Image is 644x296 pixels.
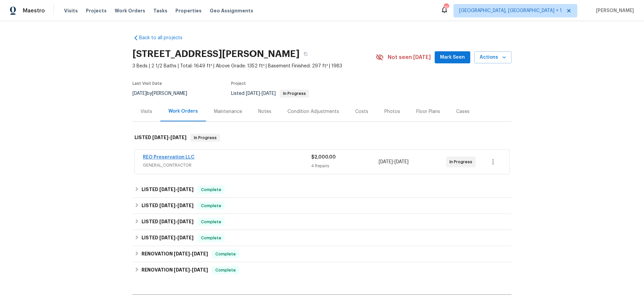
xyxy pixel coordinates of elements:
[213,267,238,274] span: Complete
[174,251,208,256] span: -
[174,268,190,272] span: [DATE]
[132,127,512,149] div: LISTED [DATE]-[DATE]In Progress
[132,35,197,41] a: Back to all projects
[246,91,260,96] span: [DATE]
[177,235,194,240] span: [DATE]
[379,160,393,164] span: [DATE]
[258,108,271,115] div: Notes
[174,268,208,272] span: -
[152,135,168,140] span: [DATE]
[159,187,175,192] span: [DATE]
[231,91,309,96] span: Listed
[456,108,470,115] div: Cases
[132,63,376,69] span: 3 Beds | 2 1/2 Baths | Total: 1649 ft² | Above Grade: 1352 ft² | Basement Finished: 297 ft² | 1983
[23,7,45,14] span: Maestro
[355,108,368,115] div: Costs
[444,4,448,11] div: 16
[384,108,400,115] div: Photos
[177,203,194,208] span: [DATE]
[394,160,409,164] span: [DATE]
[191,134,219,141] span: In Progress
[153,8,167,13] span: Tasks
[198,186,224,193] span: Complete
[459,7,562,14] span: [GEOGRAPHIC_DATA], [GEOGRAPHIC_DATA] + 1
[132,91,147,96] span: [DATE]
[416,108,440,115] div: Floor Plans
[287,108,339,115] div: Condition Adjustments
[141,108,152,115] div: Visits
[379,159,409,165] span: -
[388,54,431,61] span: Not seen [DATE]
[175,7,202,14] span: Properties
[480,53,506,62] span: Actions
[440,53,465,62] span: Mark Seen
[213,251,238,257] span: Complete
[152,135,186,140] span: -
[198,202,224,209] span: Complete
[435,51,470,64] button: Mark Seen
[159,219,194,224] span: -
[300,48,312,60] button: Copy Address
[159,235,194,240] span: -
[86,7,107,14] span: Projects
[159,187,194,192] span: -
[132,246,512,262] div: RENOVATION [DATE]-[DATE]Complete
[132,90,195,98] div: by [PERSON_NAME]
[231,81,246,85] span: Project
[143,155,195,160] a: REO Preservation LLC
[246,91,276,96] span: -
[132,182,512,198] div: LISTED [DATE]-[DATE]Complete
[474,51,512,64] button: Actions
[115,7,145,14] span: Work Orders
[210,7,253,14] span: Geo Assignments
[192,268,208,272] span: [DATE]
[214,108,242,115] div: Maintenance
[168,108,198,115] div: Work Orders
[593,7,634,14] span: [PERSON_NAME]
[159,203,194,208] span: -
[159,203,175,208] span: [DATE]
[311,155,336,160] span: $2,000.00
[132,51,300,57] h2: [STREET_ADDRESS][PERSON_NAME]
[142,234,194,242] h6: LISTED
[311,163,379,169] div: 4 Repairs
[132,262,512,278] div: RENOVATION [DATE]-[DATE]Complete
[143,162,311,169] span: GENERAL_CONTRACTOR
[280,92,309,96] span: In Progress
[177,219,194,224] span: [DATE]
[142,266,208,274] h6: RENOVATION
[170,135,186,140] span: [DATE]
[177,187,194,192] span: [DATE]
[132,230,512,246] div: LISTED [DATE]-[DATE]Complete
[449,159,475,165] span: In Progress
[142,202,194,210] h6: LISTED
[142,186,194,194] h6: LISTED
[132,198,512,214] div: LISTED [DATE]-[DATE]Complete
[132,214,512,230] div: LISTED [DATE]-[DATE]Complete
[159,219,175,224] span: [DATE]
[174,251,190,256] span: [DATE]
[159,235,175,240] span: [DATE]
[198,235,224,241] span: Complete
[192,251,208,256] span: [DATE]
[135,134,186,142] h6: LISTED
[132,81,162,85] span: Last Visit Date
[142,250,208,258] h6: RENOVATION
[142,218,194,226] h6: LISTED
[262,91,276,96] span: [DATE]
[64,7,78,14] span: Visits
[198,219,224,225] span: Complete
